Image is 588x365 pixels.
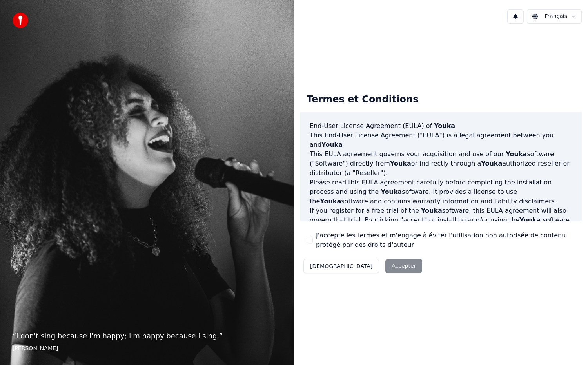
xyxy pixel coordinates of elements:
button: [DEMOGRAPHIC_DATA] [303,259,379,273]
p: This EULA agreement governs your acquisition and use of our software ("Software") directly from o... [310,150,572,178]
p: This End-User License Agreement ("EULA") is a legal agreement between you and [310,131,572,150]
h3: End-User License Agreement (EULA) of [310,121,572,131]
p: Please read this EULA agreement carefully before completing the installation process and using th... [310,178,572,206]
span: Youka [421,207,442,214]
footer: [PERSON_NAME] [13,345,281,352]
label: J'accepte les termes et m'engage à éviter l'utilisation non autorisée de contenu protégé par des ... [316,231,575,250]
span: Youka [434,122,455,130]
img: youka [13,13,28,28]
span: Youka [320,197,341,205]
span: Youka [506,150,527,158]
span: Youka [481,160,502,167]
span: Youka [519,216,541,224]
span: Youka [381,188,402,195]
p: If you register for a free trial of the software, this EULA agreement will also govern that trial... [310,206,572,244]
p: “ I don't sing because I'm happy; I'm happy because I sing. ” [13,330,281,341]
div: Termes et Conditions [300,87,425,112]
span: Youka [390,160,411,167]
span: Youka [321,141,343,148]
